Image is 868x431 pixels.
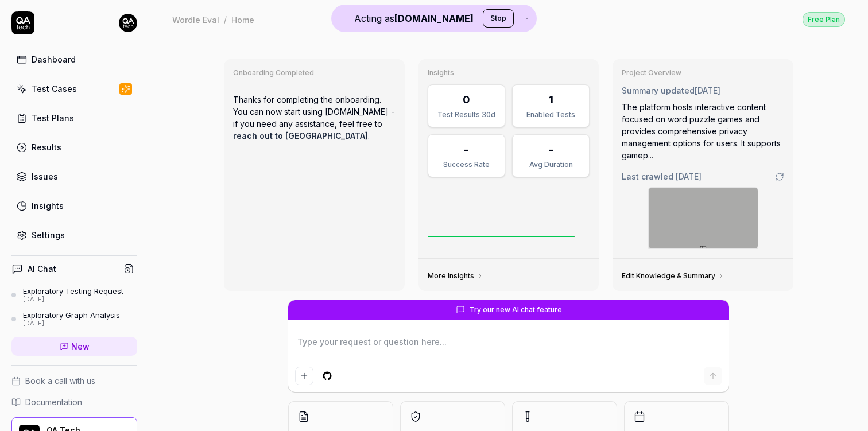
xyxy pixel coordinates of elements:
[11,136,137,158] a: Results
[23,296,123,304] div: [DATE]
[71,340,90,352] span: New
[11,375,137,387] a: Book a call with us
[11,77,137,100] a: Test Cases
[172,14,219,25] div: Wordle Eval
[622,86,695,95] span: Summary updated
[463,92,470,107] div: 0
[11,224,137,246] a: Settings
[231,14,254,25] div: Home
[32,141,61,153] div: Results
[520,160,582,170] div: Avg Duration
[775,172,784,181] a: Go to crawling settings
[295,367,313,385] button: Add attachment
[549,142,553,157] div: -
[119,14,137,32] img: 7ccf6c19-61ad-4a6c-8811-018b02a1b829.jpg
[233,68,396,77] h3: Onboarding Completed
[32,170,58,183] div: Issues
[32,83,77,95] div: Test Cases
[23,320,120,328] div: [DATE]
[25,375,95,387] span: Book a call with us
[520,110,582,120] div: Enabled Tests
[435,160,498,170] div: Success Rate
[11,396,137,408] a: Documentation
[25,396,82,408] span: Documentation
[28,263,56,275] h4: AI Chat
[435,110,498,120] div: Test Results 30d
[11,165,137,188] a: Issues
[470,305,562,315] span: Try our new AI chat feature
[23,286,123,296] div: Exploratory Testing Request
[622,271,724,281] a: Edit Knowledge & Summary
[11,286,137,304] a: Exploratory Testing Request[DATE]
[233,84,396,151] p: Thanks for completing the onboarding. You can now start using [DOMAIN_NAME] - if you need any ass...
[11,107,137,129] a: Test Plans
[622,68,784,77] h3: Project Overview
[32,229,65,241] div: Settings
[23,310,120,320] div: Exploratory Graph Analysis
[428,68,590,77] h3: Insights
[695,86,720,95] time: [DATE]
[622,101,784,161] div: The platform hosts interactive content focused on word puzzle games and provides comprehensive pr...
[32,200,64,212] div: Insights
[803,11,845,27] button: Free Plan
[483,9,514,28] button: Stop
[11,337,137,356] a: New
[676,172,702,181] time: [DATE]
[233,131,368,141] a: reach out to [GEOGRAPHIC_DATA]
[649,188,758,248] img: Screenshot
[464,142,468,157] div: -
[622,170,702,183] span: Last crawled
[32,112,74,124] div: Test Plans
[11,310,137,328] a: Exploratory Graph Analysis[DATE]
[32,53,76,65] div: Dashboard
[11,195,137,217] a: Insights
[224,14,227,25] div: /
[549,92,553,107] div: 1
[803,12,845,27] div: Free Plan
[428,271,483,281] a: More Insights
[11,48,137,71] a: Dashboard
